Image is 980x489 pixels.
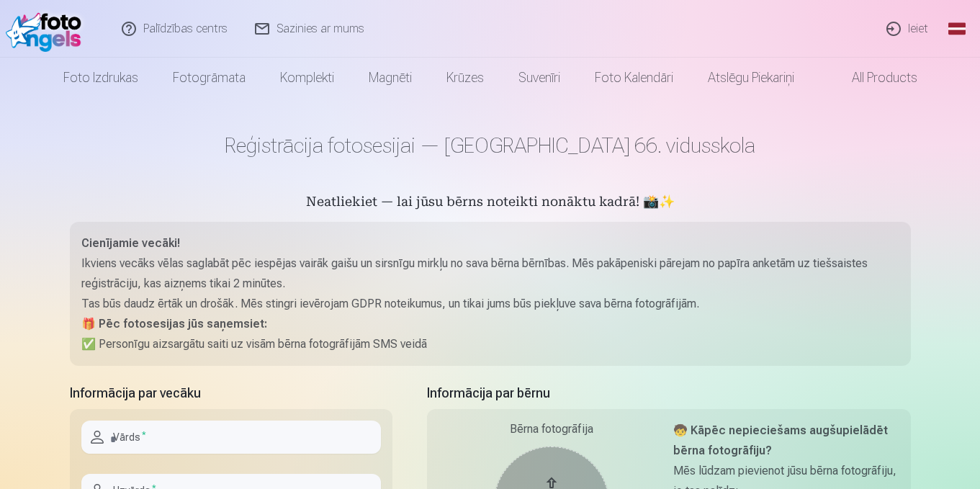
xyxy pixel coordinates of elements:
strong: Cienījamie vecāki! [81,236,180,250]
a: Foto izdrukas [46,58,156,98]
a: Magnēti [351,58,429,98]
a: Foto kalendāri [577,58,691,98]
a: All products [812,58,935,98]
h5: Informācija par bērnu [427,383,911,403]
a: Komplekti [263,58,351,98]
div: Bērna fotogrāfija [439,421,665,438]
a: Suvenīri [501,58,577,98]
p: Tas būs daudz ērtāk un drošāk. Mēs stingri ievērojam GDPR noteikumus, un tikai jums būs piekļuve ... [81,294,899,314]
strong: 🎁 Pēc fotosesijas jūs saņemsiet: [81,317,267,331]
img: /fa1 [6,6,89,52]
a: Atslēgu piekariņi [691,58,812,98]
p: Ikviens vecāks vēlas saglabāt pēc iespējas vairāk gaišu un sirsnīgu mirkļu no sava bērna bērnības... [81,254,899,294]
h5: Informācija par vecāku [70,383,392,403]
strong: 🧒 Kāpēc nepieciešams augšupielādēt bērna fotogrāfiju? [673,423,888,457]
h5: Neatliekiet — lai jūsu bērns noteikti nonāktu kadrā! 📸✨ [70,193,911,213]
p: ✅ Personīgu aizsargātu saiti uz visām bērna fotogrāfijām SMS veidā [81,334,899,354]
h1: Reģistrācija fotosesijai — [GEOGRAPHIC_DATA] 66. vidusskola [70,133,911,158]
a: Krūzes [429,58,501,98]
a: Fotogrāmata [156,58,263,98]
